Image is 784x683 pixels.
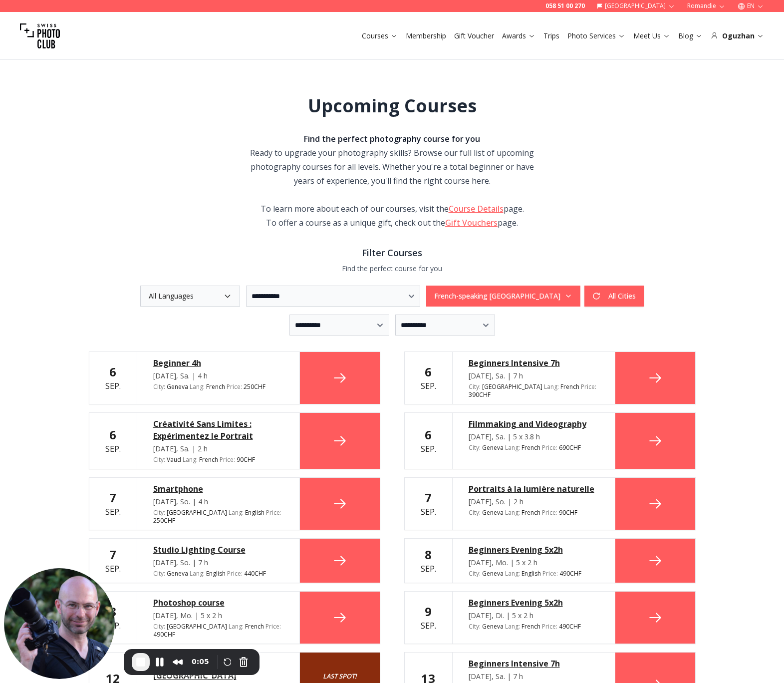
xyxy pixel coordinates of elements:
span: City : [469,382,481,391]
span: Price : [542,508,557,517]
span: French [522,623,540,631]
a: Gift Vouchers [445,217,498,228]
span: City : [469,443,481,452]
button: Membership [402,29,450,43]
span: English [245,509,264,517]
div: Geneva 690 CHF [469,444,599,452]
div: Sep. [421,364,436,392]
strong: Find the perfect photography course for you [304,133,480,144]
span: Lang : [229,622,244,631]
span: Lang : [544,382,559,391]
button: Gift Voucher [450,29,498,43]
span: Price : [265,622,281,631]
a: Membership [406,31,446,41]
a: Beginners Intensive 7h [469,357,599,369]
a: Smartphone [153,483,283,495]
button: Blog [674,29,707,43]
div: [GEOGRAPHIC_DATA] 490 CHF [153,623,283,639]
b: 9 [425,603,432,620]
span: Price : [542,569,558,578]
span: Lang : [505,508,520,517]
span: Price : [227,382,242,391]
b: 6 [425,426,432,443]
div: [GEOGRAPHIC_DATA] 390 CHF [469,383,599,399]
span: City : [469,622,481,631]
div: Geneva 490 CHF [469,623,599,631]
div: Sep. [105,427,121,455]
b: 7 [109,546,116,563]
small: Last spot! [323,672,357,681]
div: [DATE], Di. | 5 x 2 h [469,611,599,621]
span: French [560,383,579,391]
span: French [522,509,540,517]
p: Find the perfect course for you [89,264,696,274]
div: Photoshop course [153,597,283,609]
div: [DATE], Sa. | 7 h [469,672,599,682]
a: Courses [362,31,398,41]
a: Course Details [449,203,504,214]
a: Awards [502,31,535,41]
div: Vaud 90 CHF [153,456,283,464]
button: All Languages [140,286,240,307]
span: Price : [542,622,557,631]
button: Photo Services [563,29,629,43]
span: French [522,444,540,452]
a: Beginners Evening 5x2h [469,544,599,556]
div: [DATE], Sa. | 4 h [153,371,283,381]
span: Lang : [505,622,520,631]
a: Créativité Sans Limites : Expérimentez le Portrait [153,418,283,442]
div: [DATE], Sa. | 2 h [153,444,283,454]
span: City : [469,508,481,517]
span: Lang : [183,455,198,464]
div: Sep. [421,490,436,518]
span: Lang : [190,569,205,578]
div: [GEOGRAPHIC_DATA] 250 CHF [153,509,283,525]
a: Trips [543,31,559,41]
div: [DATE], Mo. | 5 x 2 h [153,611,283,621]
button: All Cities [584,286,644,307]
span: Price : [542,443,557,452]
span: English [206,570,226,578]
a: 058 51 00 270 [545,2,585,10]
div: [DATE], Sa. | 5 x 3.8 h [469,432,599,442]
div: Geneva 90 CHF [469,509,599,517]
div: Sep. [105,490,121,518]
a: Meet Us [633,31,670,41]
div: [DATE], Sa. | 7 h [469,371,599,381]
button: Courses [358,29,402,43]
span: French [199,456,218,464]
button: Meet Us [629,29,674,43]
div: Sep. [105,364,121,392]
span: Price : [266,508,281,517]
span: City : [153,569,165,578]
div: To learn more about each of our courses, visit the page. To offer a course as a unique gift, chec... [249,202,536,230]
div: Sep. [421,604,436,632]
span: Lang : [505,443,520,452]
button: Awards [498,29,539,43]
button: French-speaking [GEOGRAPHIC_DATA] [426,286,580,307]
b: 6 [109,363,116,380]
span: Lang : [229,508,244,517]
div: Sep. [105,547,121,575]
div: [DATE], Mo. | 5 x 2 h [469,558,599,568]
span: English [522,570,541,578]
a: Gift Voucher [454,31,494,41]
span: City : [153,455,165,464]
span: French [206,383,225,391]
span: City : [153,508,165,517]
div: [DATE], So. | 7 h [153,558,283,568]
span: Lang : [505,569,520,578]
a: Portraits à la lumière naturelle [469,483,599,495]
div: Sep. [421,427,436,455]
span: Price : [227,569,243,578]
div: Beginners Evening 5x2h [469,597,599,609]
a: Filmmaking and Videography [469,418,599,430]
b: 7 [425,489,432,506]
div: Beginners Intensive 7h [469,658,599,670]
span: City : [153,622,165,631]
button: Trips [539,29,563,43]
